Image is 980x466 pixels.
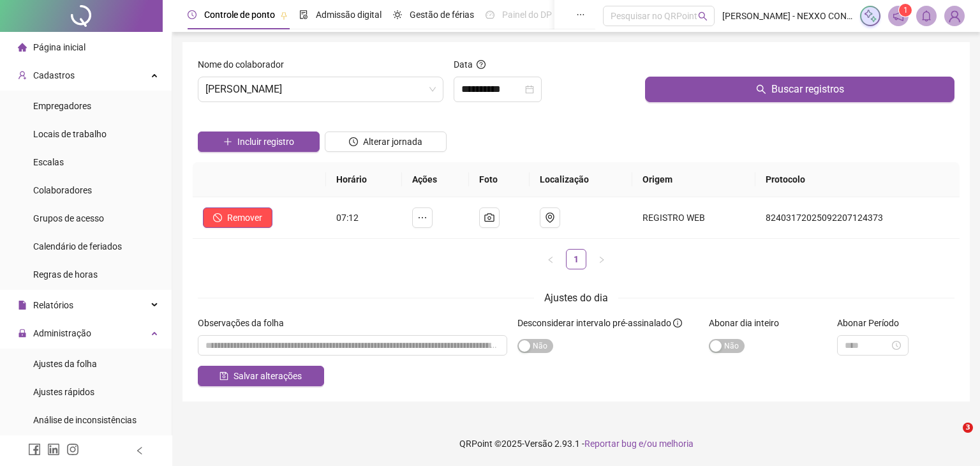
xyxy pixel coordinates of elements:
span: Locais de trabalho [33,129,107,139]
span: Grupos de acesso [33,213,104,223]
span: left [135,446,144,455]
span: Controle de ponto [204,10,275,20]
span: 1 [903,6,908,15]
span: Regras de horas [33,269,98,280]
span: Colaboradores [33,185,92,195]
span: Empregadores [33,101,91,111]
span: user-add [18,71,27,80]
label: Nome do colaborador [198,57,292,71]
span: stop [213,213,222,222]
img: 83427 [945,6,964,26]
span: 07:12 [336,213,359,223]
img: sparkle-icon.fc2bf0ac1784a2077858766a79e2daf3.svg [863,9,877,23]
span: Calendário de feriados [33,241,122,252]
li: 1 [566,249,586,269]
span: Cadastros [33,70,75,80]
label: Observações da folha [198,316,292,330]
footer: QRPoint © 2025 - 2.93.1 - [172,421,980,466]
th: Horário [326,162,402,197]
button: Salvar alterações [198,366,324,386]
span: Incluir registro [237,135,294,149]
span: Remover [227,211,262,225]
span: Página inicial [33,42,85,52]
button: Remover [203,207,272,228]
th: Ações [402,162,469,197]
span: [PERSON_NAME] - NEXXO CONSULTORIA EMPRESARIAL LTDA [722,9,852,23]
span: 3 [963,423,973,433]
span: question-circle [477,60,486,69]
span: ANGELA FERREIRA DA SILVA [205,77,436,101]
li: Próxima página [591,249,612,269]
span: bell [921,10,932,22]
span: plus [223,137,232,146]
span: left [547,256,554,264]
span: Buscar registros [771,82,844,97]
span: pushpin [280,11,288,19]
span: Relatórios [33,300,73,310]
span: file-done [299,10,308,19]
span: notification [893,10,904,22]
span: info-circle [673,319,682,327]
span: environment [545,213,555,223]
sup: 1 [899,4,912,17]
span: Ajustes da folha [33,359,97,369]
span: Escalas [33,157,64,167]
a: 1 [567,250,586,269]
td: 82403172025092207124373 [755,197,960,239]
span: instagram [66,443,79,456]
th: Origem [632,162,755,197]
span: ellipsis [417,213,427,223]
button: Buscar registros [645,77,954,102]
span: Desconsiderar intervalo pré-assinalado [517,318,671,328]
span: sun [393,10,402,19]
span: Análise de inconsistências [33,415,137,425]
th: Foto [469,162,530,197]
span: Ajustes rápidos [33,387,94,397]
span: Alterar jornada [363,135,422,149]
td: REGISTRO WEB [632,197,755,239]
span: Versão [524,439,553,449]
li: Página anterior [540,249,561,269]
span: Data [454,59,473,70]
span: Ajustes do dia [544,292,608,304]
span: Salvar alterações [234,369,302,383]
span: Gestão de férias [410,10,474,20]
span: save [219,372,228,380]
span: Administração [33,328,91,338]
span: file [18,301,27,310]
span: clock-circle [349,137,358,146]
button: Alterar jornada [325,132,447,152]
label: Abonar dia inteiro [709,316,787,330]
label: Abonar Período [837,316,907,330]
span: Admissão digital [316,10,382,20]
span: lock [18,329,27,338]
span: right [598,256,605,264]
a: Alterar jornada [325,138,447,148]
span: clock-circle [188,10,197,19]
span: Reportar bug e/ou melhoria [584,439,694,449]
th: Localização [530,162,633,197]
span: camera [484,213,494,223]
span: dashboard [486,10,494,19]
button: right [591,249,612,269]
span: ellipsis [576,10,585,19]
span: facebook [28,443,41,456]
button: left [540,249,561,269]
th: Protocolo [755,162,960,197]
button: Incluir registro [198,132,320,152]
span: search [698,11,708,21]
span: Painel do DP [502,10,552,20]
span: home [18,43,27,52]
span: linkedin [47,443,60,456]
span: search [756,84,766,94]
iframe: Intercom live chat [937,423,967,453]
